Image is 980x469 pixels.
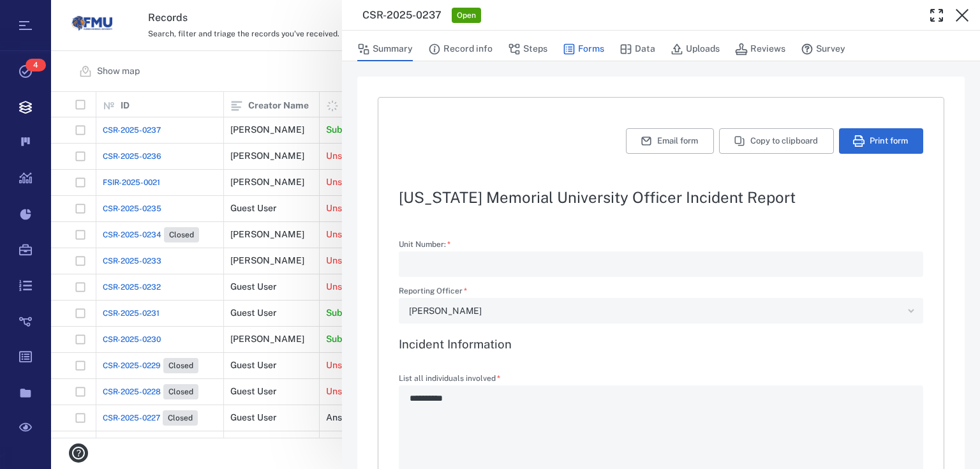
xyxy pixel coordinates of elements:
button: Survey [801,37,845,61]
label: Reporting Officer [399,287,923,298]
h3: Incident Information [399,336,923,352]
button: Close [949,3,975,28]
button: Data [620,37,655,61]
button: Print form [839,128,923,154]
div: Unit Number: [399,251,923,277]
button: Reviews [735,37,785,61]
button: Record info [428,37,493,61]
label: List all individuals involved [399,375,923,385]
div: Reporting Officer [399,298,923,324]
label: Unit Number: [399,241,923,251]
button: Copy to clipboard [719,128,834,154]
button: Summary [357,37,413,61]
span: Open [454,10,479,21]
span: Help [29,9,55,20]
button: Uploads [671,37,720,61]
button: Email form [626,128,714,154]
button: Forms [563,37,604,61]
button: Toggle Fullscreen [924,3,949,28]
div: [PERSON_NAME] [409,304,903,318]
button: Steps [508,37,547,61]
h3: CSR-2025-0237 [362,8,442,23]
span: 4 [26,59,46,71]
h2: [US_STATE] Memorial University Officer Incident Report [399,190,923,205]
